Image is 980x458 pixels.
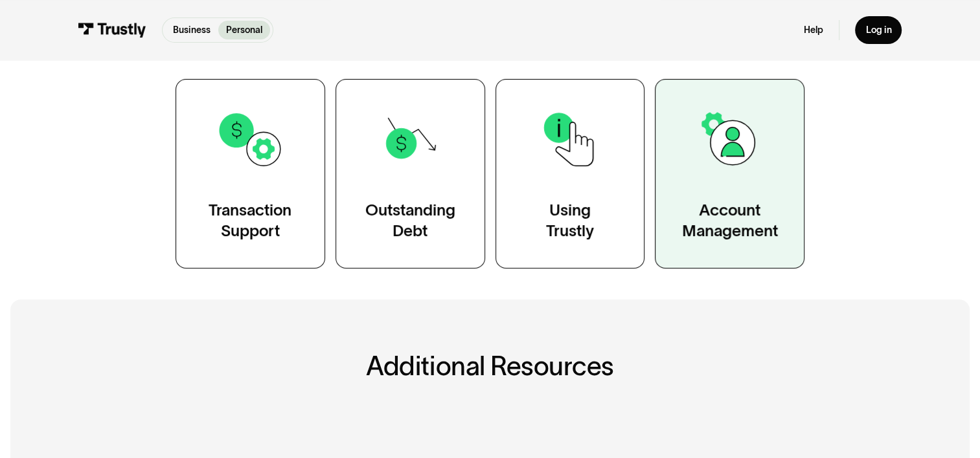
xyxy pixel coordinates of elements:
div: Using Trustly [546,200,594,242]
a: Help [804,24,823,36]
h2: Additional Resources [111,352,869,380]
p: Personal [226,23,262,37]
a: Business [165,21,218,39]
div: Log in [865,24,891,36]
img: Trustly Logo [78,23,146,37]
div: Transaction Support [209,200,291,242]
a: OutstandingDebt [336,79,485,268]
div: Outstanding Debt [365,200,455,242]
a: TransactionSupport [176,79,325,268]
a: AccountManagement [655,79,804,268]
div: Account Management [682,200,778,242]
a: Log in [855,16,902,44]
p: Business [173,23,211,37]
a: UsingTrustly [496,79,645,268]
a: Personal [218,21,270,39]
